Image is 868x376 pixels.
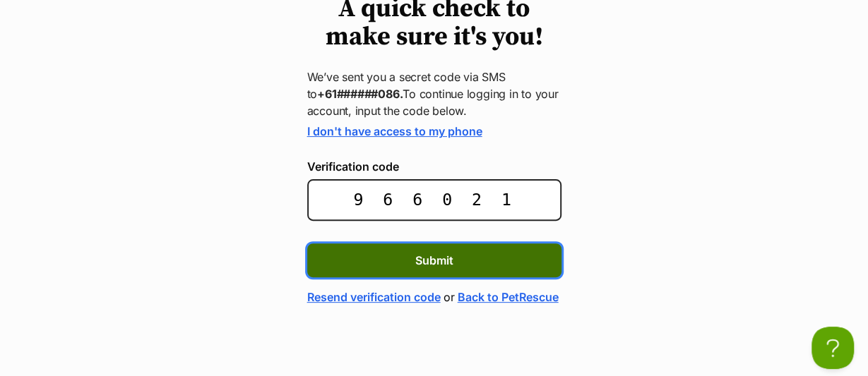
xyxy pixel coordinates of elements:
a: Resend verification code [307,289,441,305]
strong: +61######086. [317,87,403,101]
input: Enter the 6-digit verification code sent to your device [307,179,561,221]
a: Back to PetRescue [458,289,559,305]
p: We’ve sent you a secret code via SMS to To continue logging in to your account, input the code be... [307,68,561,119]
span: Submit [415,252,453,269]
iframe: Help Scout Beacon - Open [811,327,854,369]
button: Submit [307,243,561,277]
a: I don't have access to my phone [307,124,482,138]
span: or [444,289,455,305]
label: Verification code [307,160,561,173]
